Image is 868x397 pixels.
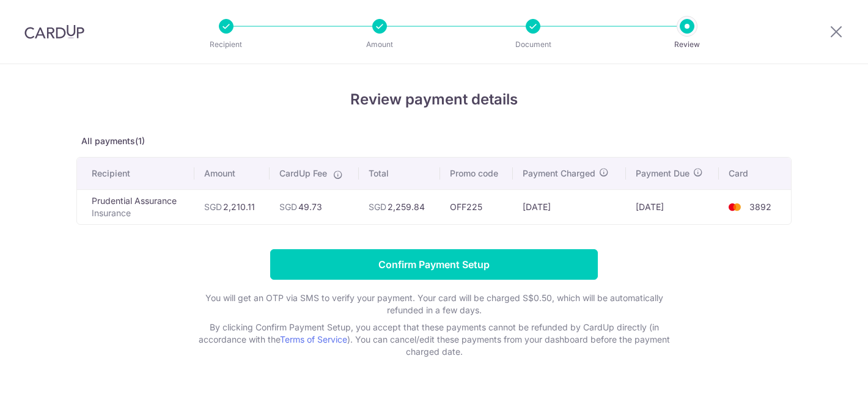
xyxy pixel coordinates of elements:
th: Promo code [440,158,513,189]
span: Payment Charged [523,167,595,180]
p: Review [642,38,732,51]
td: 2,210.11 [194,189,270,224]
th: Total [359,158,440,189]
td: Prudential Assurance [77,189,194,224]
img: <span class="translation_missing" title="translation missing: en.account_steps.new_confirm_form.b... [723,200,747,214]
th: Card [719,158,791,189]
p: Insurance [92,207,185,219]
p: You will get an OTP via SMS to verify your payment. Your card will be charged S$0.50, which will ... [189,292,679,316]
span: 3892 [749,202,771,212]
p: All payments(1) [76,135,792,147]
h4: Review payment details [76,89,792,111]
span: SGD [369,202,386,212]
input: Confirm Payment Setup [270,249,598,280]
p: Recipient [181,38,271,51]
td: [DATE] [513,189,626,224]
p: Amount [334,38,425,51]
td: OFF225 [440,189,513,224]
span: Payment Due [636,167,690,180]
p: Document [488,38,578,51]
td: 49.73 [270,189,359,224]
a: Terms of Service [280,334,347,344]
span: SGD [204,202,222,212]
span: CardUp Fee [279,167,327,180]
span: SGD [279,202,297,212]
p: By clicking Confirm Payment Setup, you accept that these payments cannot be refunded by CardUp di... [189,321,679,358]
td: 2,259.84 [359,189,440,224]
iframe: Opens a widget where you can find more information [789,360,856,391]
img: CardUp [24,24,84,39]
th: Amount [194,158,270,189]
th: Recipient [77,158,194,189]
td: [DATE] [626,189,719,224]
